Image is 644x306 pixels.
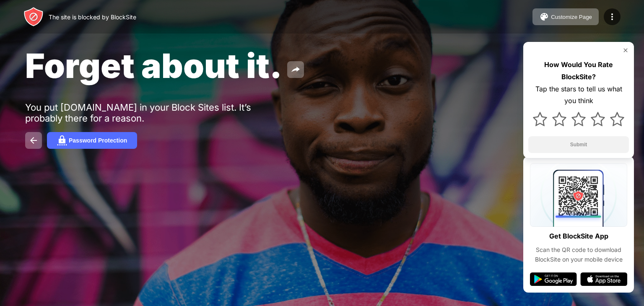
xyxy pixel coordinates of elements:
[528,59,629,83] div: How Would You Rate BlockSite?
[571,112,586,126] img: star.svg
[69,137,127,144] div: Password Protection
[607,12,617,22] img: menu-icon.svg
[530,163,627,227] img: qrcode.svg
[530,272,577,286] img: google-play.svg
[25,45,282,86] span: Forget about it.
[23,7,44,27] img: header-logo.svg
[530,245,627,264] div: Scan the QR code to download BlockSite on your mobile device
[291,65,301,75] img: share.svg
[591,112,605,126] img: star.svg
[533,112,547,126] img: star.svg
[539,12,549,22] img: pallet.svg
[551,14,592,20] div: Customize Page
[532,8,599,25] button: Customize Page
[580,272,627,286] img: app-store.svg
[528,83,629,107] div: Tap the stars to tell us what you think
[29,135,39,145] img: back.svg
[552,112,566,126] img: star.svg
[622,47,629,54] img: rate-us-close.svg
[610,112,624,126] img: star.svg
[25,200,223,296] iframe: Banner
[57,135,67,145] img: password.svg
[528,136,629,153] button: Submit
[25,102,284,124] div: You put [DOMAIN_NAME] in your Block Sites list. It’s probably there for a reason.
[47,132,137,149] button: Password Protection
[49,13,136,21] div: The site is blocked by BlockSite
[549,230,608,242] div: Get BlockSite App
